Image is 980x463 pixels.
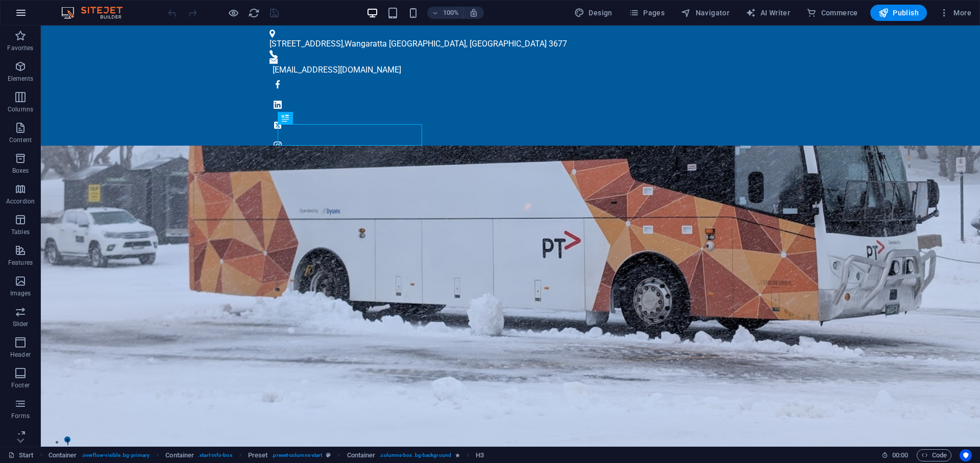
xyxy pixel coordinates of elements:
span: Code [921,449,947,461]
p: Header [10,351,31,359]
p: Favorites [7,44,33,52]
button: More [935,5,975,21]
button: AI Writer [742,5,794,21]
button: Publish [870,5,927,21]
span: . start-info-box [198,449,232,461]
i: This element is a customizable preset [326,452,331,458]
div: Design (Ctrl+Alt+Y) [570,5,617,21]
span: Publish [878,8,919,18]
a: Click to cancel selection. Double-click to open Pages [8,449,34,461]
p: Forms [11,412,30,420]
span: Commerce [806,8,858,18]
span: . preset-columns-start [272,449,322,461]
button: 100% [427,7,463,19]
nav: breadcrumb [48,449,484,461]
span: Click to select. Double-click to edit [347,449,376,461]
span: . columns-box .bg-background [379,449,451,461]
p: Accordion [6,197,35,205]
span: Design [574,8,612,18]
button: Commerce [802,5,862,21]
p: Content [9,136,32,144]
p: Footer [11,381,30,389]
span: Navigator [681,8,729,18]
button: Usercentrics [960,449,972,461]
button: Pages [625,5,669,21]
i: Reload page [248,7,260,19]
span: Click to select. Double-click to edit [248,449,268,461]
p: Images [10,289,31,297]
h6: Session time [881,449,909,461]
button: reload [248,7,260,19]
i: Element contains an animation [455,452,460,458]
h6: 100% [443,7,459,19]
span: AI Writer [746,8,790,18]
span: More [939,8,971,18]
button: Code [917,449,951,461]
button: Navigator [677,5,733,21]
p: Elements [8,75,34,83]
span: Pages [629,8,665,18]
span: . overflow-visible .bg-primary [81,449,150,461]
p: Tables [11,228,30,236]
span: : [899,451,901,459]
button: 1 [23,411,30,417]
span: Click to select. Double-click to edit [476,449,484,461]
span: Click to select. Double-click to edit [165,449,194,461]
span: Click to select. Double-click to edit [48,449,77,461]
p: Boxes [12,167,29,175]
i: On resize automatically adjust zoom level to fit chosen device. [469,8,478,17]
img: Editor Logo [59,7,135,19]
p: Slider [13,320,29,328]
button: Design [570,5,617,21]
p: Features [8,259,33,267]
p: Columns [8,105,33,113]
span: 00 00 [892,449,908,461]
